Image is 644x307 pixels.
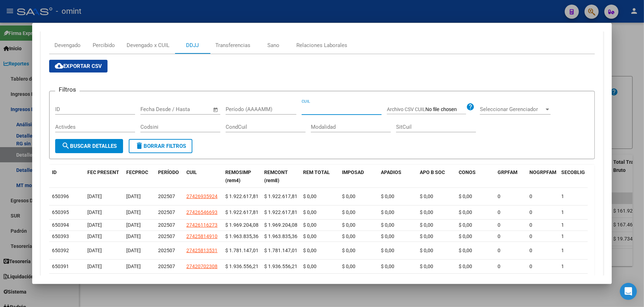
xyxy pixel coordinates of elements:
[381,263,394,269] span: $ 0,00
[342,248,355,253] span: $ 0,00
[261,165,300,188] datatable-header-cell: REMCONT (rem8)
[62,141,70,150] mat-icon: search
[561,209,564,215] span: 1
[378,165,417,188] datatable-header-cell: APADIOS
[155,165,184,188] datatable-header-cell: PERÍODO
[342,209,355,215] span: $ 0,00
[52,233,69,239] span: 650393
[186,233,217,239] span: 27425814910
[303,193,317,199] span: $ 0,00
[527,165,558,188] datatable-header-cell: NOGRPFAM
[342,169,364,175] span: IMPOSAD
[264,248,297,253] span: $ 1.781.147,01
[52,169,57,175] span: ID
[212,106,220,114] button: Open calendar
[129,139,192,153] button: Borrar Filtros
[127,41,169,49] div: Devengado x CUIL
[420,209,433,215] span: $ 0,00
[561,222,564,228] span: 1
[186,222,217,228] span: 27426116273
[339,165,378,188] datatable-header-cell: IMPOSAD
[529,248,532,253] span: 0
[561,169,585,175] span: SECOBLIG
[158,209,175,215] span: 202507
[417,165,456,188] datatable-header-cell: APO B SOC
[561,193,564,199] span: 1
[52,209,69,215] span: 650395
[303,233,317,239] span: $ 0,00
[303,169,330,175] span: REM TOTAL
[52,248,69,253] span: 650392
[126,248,141,253] span: [DATE]
[342,263,355,269] span: $ 0,00
[495,165,527,188] datatable-header-cell: GRPFAM
[158,169,179,175] span: PERÍODO
[342,222,355,228] span: $ 0,00
[55,139,123,153] button: Buscar Detalles
[456,165,495,188] datatable-header-cell: CONOS
[558,165,590,188] datatable-header-cell: SECOBLIG
[300,165,339,188] datatable-header-cell: REM TOTAL
[498,193,500,199] span: 0
[85,165,123,188] datatable-header-cell: FEC PRESENT
[186,41,199,49] div: DDJJ
[529,222,532,228] span: 0
[529,263,532,269] span: 0
[342,233,355,239] span: $ 0,00
[140,106,169,112] input: Fecha inicio
[420,169,445,175] span: APO B SOC
[225,248,259,253] span: $ 1.781.147,01
[62,143,117,149] span: Buscar Detalles
[158,233,175,239] span: 202507
[186,263,217,269] span: 27420702308
[126,263,141,269] span: [DATE]
[87,233,102,239] span: [DATE]
[264,209,297,215] span: $ 1.922.617,81
[87,169,119,175] span: FEC PRESENT
[264,263,297,269] span: $ 1.936.556,21
[267,41,279,49] div: Sano
[264,222,297,228] span: $ 1.969.204,08
[225,209,259,215] span: $ 1.922.617,81
[381,248,394,253] span: $ 0,00
[158,222,175,228] span: 202507
[264,169,288,183] span: REMCONT (rem8)
[420,248,433,253] span: $ 0,00
[55,62,63,70] mat-icon: cloud_download
[459,248,472,253] span: $ 0,00
[186,169,197,175] span: CUIL
[459,209,472,215] span: $ 0,00
[126,233,141,239] span: [DATE]
[296,41,347,49] div: Relaciones Laborales
[87,209,102,215] span: [DATE]
[225,169,251,183] span: REMOSIMP (rem4)
[264,193,297,199] span: $ 1.922.617,81
[264,233,297,239] span: $ 1.963.835,36
[459,222,472,228] span: $ 0,00
[303,222,317,228] span: $ 0,00
[342,193,355,199] span: $ 0,00
[225,222,259,228] span: $ 1.969.204,08
[55,86,80,93] h3: Filtros
[126,169,148,175] span: FECPROC
[225,263,259,269] span: $ 1.936.556,21
[87,263,102,269] span: [DATE]
[158,263,175,269] span: 202507
[303,263,317,269] span: $ 0,00
[420,233,433,239] span: $ 0,00
[381,169,401,175] span: APADIOS
[480,106,544,112] span: Seleccionar Gerenciador
[49,60,108,73] button: Exportar CSV
[425,106,466,113] input: Archivo CSV CUIL
[54,41,81,49] div: Devengado
[303,248,317,253] span: $ 0,00
[620,283,637,300] div: Open Intercom Messenger
[186,248,217,253] span: 27425813531
[498,263,500,269] span: 0
[561,263,564,269] span: 1
[529,169,556,175] span: NOGRPFAM
[381,222,394,228] span: $ 0,00
[420,222,433,228] span: $ 0,00
[561,233,564,239] span: 1
[184,165,222,188] datatable-header-cell: CUIL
